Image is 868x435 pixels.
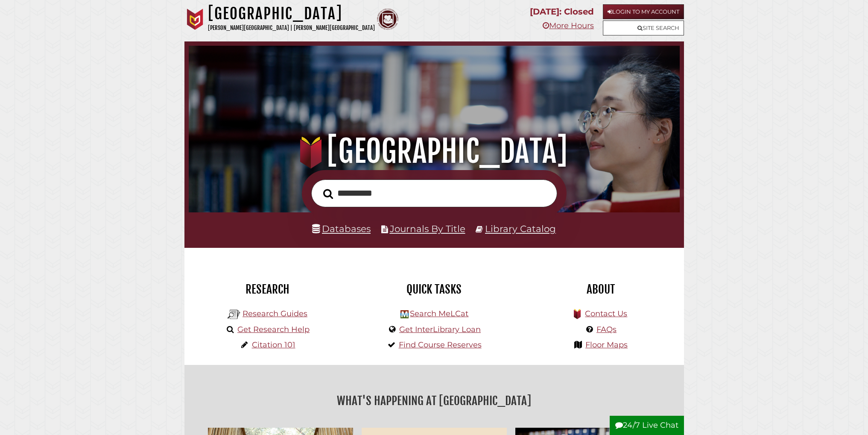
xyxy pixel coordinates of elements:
[191,282,345,297] h2: Research
[399,340,482,350] a: Find Course Reserves
[191,391,678,411] h2: What's Happening at [GEOGRAPHIC_DATA]
[208,4,375,23] h1: [GEOGRAPHIC_DATA]
[208,23,375,33] p: [PERSON_NAME][GEOGRAPHIC_DATA] | [PERSON_NAME][GEOGRAPHIC_DATA]
[603,21,684,35] a: Site Search
[312,223,371,234] a: Databases
[319,186,337,202] button: Search
[252,340,295,350] a: Citation 101
[585,309,627,318] a: Contact Us
[410,309,468,318] a: Search MeLCat
[530,4,594,19] p: [DATE]: Closed
[596,325,617,334] a: FAQs
[323,188,333,199] i: Search
[377,9,398,30] img: Calvin Theological Seminary
[603,4,684,19] a: Login to My Account
[543,21,594,30] a: More Hours
[184,9,206,30] img: Calvin University
[237,325,310,334] a: Get Research Help
[524,282,678,297] h2: About
[485,223,556,234] a: Library Catalog
[243,309,307,318] a: Research Guides
[585,340,628,350] a: Floor Maps
[390,223,465,234] a: Journals By Title
[202,132,666,170] h1: [GEOGRAPHIC_DATA]
[399,325,481,334] a: Get InterLibrary Loan
[228,308,240,321] img: Hekman Library Logo
[400,310,409,318] img: Hekman Library Logo
[357,282,511,297] h2: Quick Tasks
